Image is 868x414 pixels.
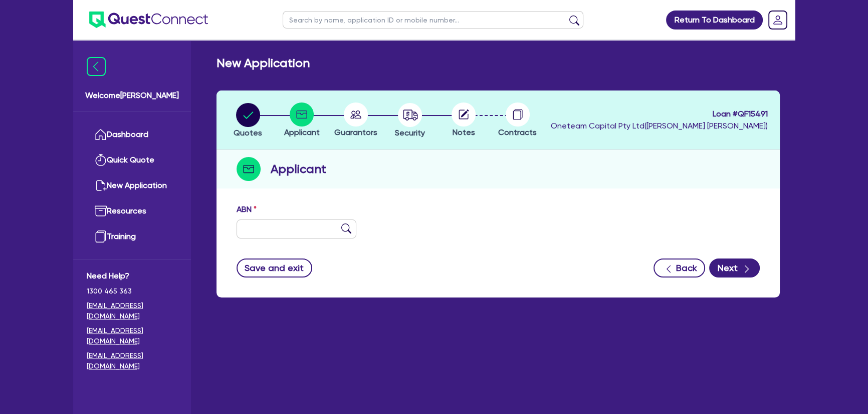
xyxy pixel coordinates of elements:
[87,286,177,296] span: 1300 465 363
[551,108,768,120] span: Loan # QF15491
[237,157,261,181] img: step-icon
[87,173,177,198] a: New Application
[216,56,310,70] h2: New Application
[237,203,257,215] label: ABN
[341,223,351,233] img: abn-lookup icon
[95,154,107,166] img: quick-quote
[87,350,177,371] a: [EMAIL_ADDRESS][DOMAIN_NAME]
[87,224,177,249] a: Training
[498,127,537,137] span: Contracts
[666,10,763,29] a: Return To Dashboard
[394,102,425,139] button: Security
[453,127,475,137] span: Notes
[271,160,326,178] h2: Applicant
[237,258,312,277] button: Save and exit
[334,127,377,137] span: Guarantors
[85,89,179,101] span: Welcome [PERSON_NAME]
[551,121,768,130] span: Oneteam Capital Pty Ltd ( [PERSON_NAME] [PERSON_NAME] )
[284,127,320,137] span: Applicant
[87,147,177,173] a: Quick Quote
[89,11,208,28] img: quest-connect-logo-blue
[233,102,263,139] button: Quotes
[95,205,107,217] img: resources
[87,57,106,76] img: icon-menu-close
[95,230,107,242] img: training
[654,258,705,277] button: Back
[87,198,177,224] a: Resources
[709,258,760,277] button: Next
[95,179,107,191] img: new-application
[234,128,262,137] span: Quotes
[87,122,177,147] a: Dashboard
[765,7,791,33] a: Dropdown toggle
[87,325,177,346] a: [EMAIL_ADDRESS][DOMAIN_NAME]
[395,128,425,137] span: Security
[87,270,177,282] span: Need Help?
[283,11,583,28] input: Search by name, application ID or mobile number...
[87,300,177,321] a: [EMAIL_ADDRESS][DOMAIN_NAME]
